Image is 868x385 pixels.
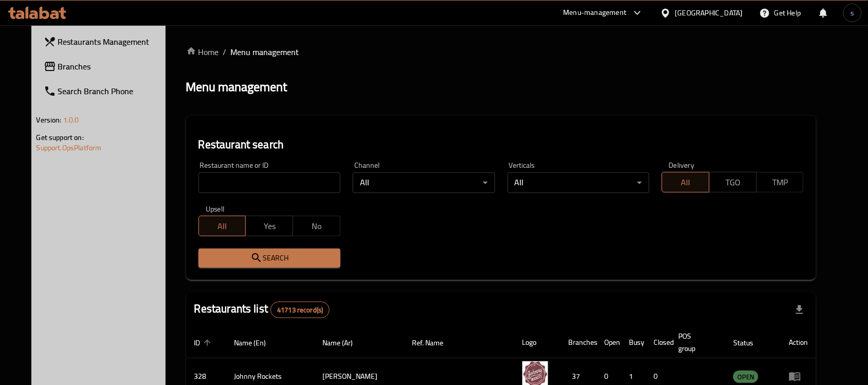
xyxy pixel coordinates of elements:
[508,172,649,193] div: All
[761,175,800,190] span: TMP
[186,46,817,58] nav: breadcrumb
[223,46,227,58] li: /
[787,297,812,322] div: Export file
[646,327,671,358] th: Closed
[194,301,330,318] h2: Restaurants list
[203,219,242,234] span: All
[207,252,332,265] span: Search
[37,141,102,154] a: Support.OpsPlatform
[560,327,596,358] th: Branches
[198,137,804,152] h2: Restaurant search
[198,216,246,236] button: All
[270,302,330,318] div: Total records count
[514,327,560,358] th: Logo
[35,54,176,79] a: Branches
[198,249,340,268] button: Search
[851,7,854,19] span: s
[250,219,289,234] span: Yes
[564,7,627,19] div: Menu-management
[666,175,706,190] span: All
[733,337,767,349] span: Status
[234,337,280,349] span: Name (En)
[58,36,168,48] span: Restaurants Management
[679,330,713,355] span: POS group
[271,305,329,315] span: 41713 record(s)
[781,327,816,358] th: Action
[186,46,219,58] a: Home
[231,46,299,58] span: Menu management
[714,175,753,190] span: TGO
[596,327,621,358] th: Open
[733,371,758,383] div: OPEN
[669,162,695,169] label: Delivery
[198,172,340,193] input: Search for restaurant name or ID..
[58,60,168,73] span: Branches
[245,216,293,236] button: Yes
[37,113,62,127] span: Version:
[58,85,168,97] span: Search Branch Phone
[621,327,646,358] th: Busy
[733,371,758,383] span: OPEN
[194,337,214,349] span: ID
[789,370,808,382] div: Menu
[675,7,743,19] div: [GEOGRAPHIC_DATA]
[297,219,336,234] span: No
[353,172,495,193] div: All
[206,205,225,213] label: Upsell
[662,172,710,192] button: All
[63,113,79,127] span: 1.0.0
[186,79,287,95] h2: Menu management
[293,216,340,236] button: No
[322,337,366,349] span: Name (Ar)
[35,29,176,54] a: Restaurants Management
[37,131,84,144] span: Get support on:
[756,172,804,192] button: TMP
[709,172,757,192] button: TGO
[35,79,176,103] a: Search Branch Phone
[412,337,457,349] span: Ref. Name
